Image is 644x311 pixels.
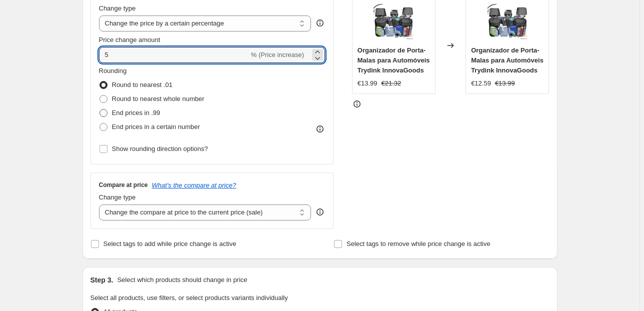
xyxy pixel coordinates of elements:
span: Change type [99,4,136,12]
div: €12.59 [471,78,491,88]
p: Select which products should change in price [117,275,247,285]
span: Select tags to remove while price change is active [346,240,490,247]
span: Price change amount [99,36,160,43]
span: Rounding [99,67,127,74]
h2: Step 3. [90,275,113,285]
span: Round to nearest .01 [112,81,172,88]
input: -15 [99,47,249,63]
strike: €13.99 [495,78,515,88]
div: €13.99 [357,78,377,88]
div: help [315,18,325,28]
span: Round to nearest whole number [112,95,204,102]
img: organizador-de-porta-malas-para-automoveis-trydink-innovagoods-603_80x.webp [487,2,527,42]
span: Organizador de Porta-Malas para Automóveis Trydink InnovaGoods [471,46,543,74]
h3: Compare at price [99,181,148,189]
span: End prices in .99 [112,109,160,116]
span: Show rounding direction options? [112,145,208,152]
span: % (Price increase) [251,51,304,58]
strike: €21.32 [381,78,401,88]
span: Organizador de Porta-Malas para Automóveis Trydink InnovaGoods [357,46,430,74]
button: What's the compare at price? [152,181,236,189]
span: Select all products, use filters, or select products variants individually [90,294,288,301]
span: Select tags to add while price change is active [103,240,236,247]
span: End prices in a certain number [112,123,200,130]
img: organizador-de-porta-malas-para-automoveis-trydink-innovagoods-603_80x.webp [373,2,413,42]
div: help [315,207,325,217]
span: Change type [99,193,136,201]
